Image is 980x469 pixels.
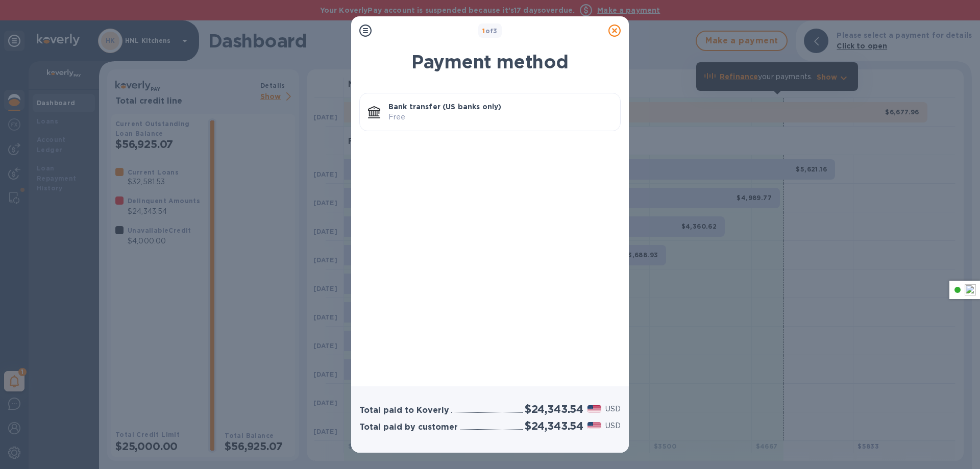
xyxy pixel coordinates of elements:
[525,419,583,432] h2: $24,343.54
[482,27,498,35] b: of 3
[388,102,612,112] p: Bank transfer (US banks only)
[605,421,621,431] p: USD
[359,423,458,432] h3: Total paid by customer
[587,422,601,429] img: USD
[525,403,583,415] h2: $24,343.54
[605,404,621,414] p: USD
[388,112,612,122] p: Free
[482,27,485,35] span: 1
[359,406,449,415] h3: Total paid to Koverly
[359,51,621,72] h1: Payment method
[587,405,601,412] img: USD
